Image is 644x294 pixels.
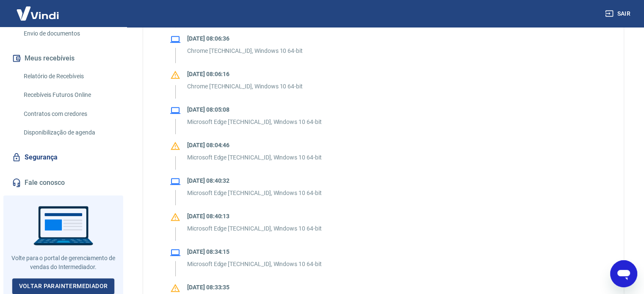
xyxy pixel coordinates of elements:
[187,141,322,150] p: [DATE] 08:04:46
[20,86,116,104] a: Recebíveis Futuros Online
[603,6,634,22] button: Sair
[187,212,322,221] p: [DATE] 08:40:13
[20,25,116,42] a: Envio de documentos
[20,68,116,85] a: Relatório de Recebíveis
[187,118,322,126] p: Microsoft Edge [TECHNICAL_ID], Windows 10 64-bit
[187,82,303,91] p: Chrome [TECHNICAL_ID], Windows 10 64-bit
[187,70,303,79] p: [DATE] 08:06:16
[187,105,322,114] p: [DATE] 08:05:08
[187,34,303,43] p: [DATE] 08:06:36
[10,49,116,68] button: Meus recebíveis
[12,278,115,294] a: Voltar paraIntermediador
[187,47,303,55] p: Chrome [TECHNICAL_ID], Windows 10 64-bit
[187,260,322,269] p: Microsoft Edge [TECHNICAL_ID], Windows 10 64-bit
[10,0,65,26] img: Vindi
[10,148,116,167] a: Segurança
[10,173,116,192] a: Fale conosco
[187,283,322,292] p: [DATE] 08:33:35
[187,153,322,162] p: Microsoft Edge [TECHNICAL_ID], Windows 10 64-bit
[187,189,322,198] p: Microsoft Edge [TECHNICAL_ID], Windows 10 64-bit
[610,260,637,287] iframe: Botão para abrir a janela de mensagens
[20,105,116,123] a: Contratos com credores
[187,176,322,185] p: [DATE] 08:40:32
[20,124,116,141] a: Disponibilização de agenda
[187,224,322,233] p: Microsoft Edge [TECHNICAL_ID], Windows 10 64-bit
[187,247,322,256] p: [DATE] 08:34:15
